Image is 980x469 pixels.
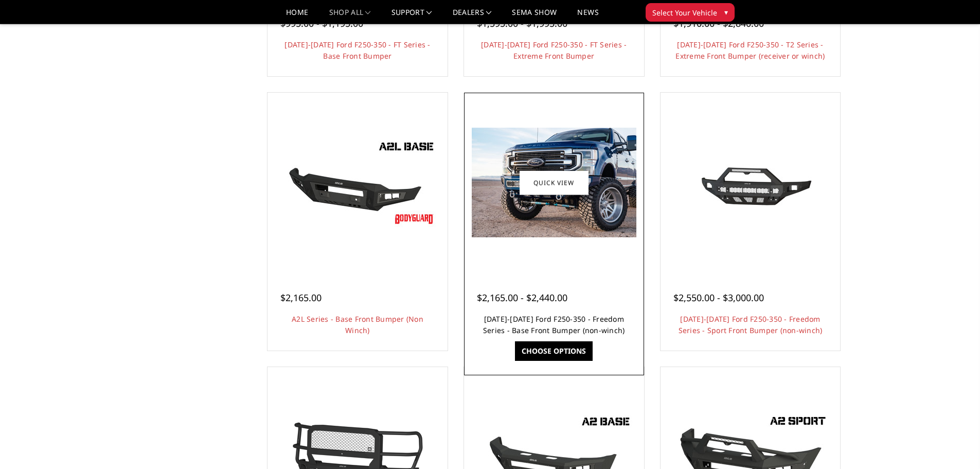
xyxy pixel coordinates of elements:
a: News [577,9,598,24]
span: $2,165.00 - $2,440.00 [477,291,567,304]
span: $1,595.00 - $1,995.00 [477,17,567,29]
a: [DATE]-[DATE] Ford F250-350 - Freedom Series - Base Front Bumper (non-winch) [483,314,625,335]
a: 2017-2022 Ford F250-350 - Freedom Series - Sport Front Bumper (non-winch) 2017-2022 Ford F250-350... [663,95,838,270]
a: SEMA Show [512,9,557,24]
a: Choose Options [515,341,593,361]
a: [DATE]-[DATE] Ford F250-350 - Freedom Series - Sport Front Bumper (non-winch) [679,314,823,335]
a: Dealers [453,9,492,24]
a: [DATE]-[DATE] Ford F250-350 - FT Series - Extreme Front Bumper [481,40,627,61]
span: $1,910.00 - $2,840.00 [673,17,764,29]
span: $995.00 - $1,195.00 [280,17,363,29]
a: A2L Series - Base Front Bumper (Non Winch) [292,314,423,335]
span: ▾ [724,7,728,18]
a: [DATE]-[DATE] Ford F250-350 - FT Series - Base Front Bumper [284,40,430,61]
span: $2,550.00 - $3,000.00 [673,291,764,304]
span: Select Your Vehicle [652,7,717,18]
a: shop all [329,9,371,24]
a: 2017-2022 Ford F250-350 - Freedom Series - Base Front Bumper (non-winch) 2017-2022 Ford F250-350 ... [467,95,642,270]
img: 2017-2022 Ford F250-350 - Freedom Series - Base Front Bumper (non-winch) [472,128,636,237]
a: [DATE]-[DATE] Ford F250-350 - T2 Series - Extreme Front Bumper (receiver or winch) [675,40,825,61]
a: Support [391,9,432,24]
a: Home [286,9,308,24]
button: Select Your Vehicle [646,3,735,22]
a: A2L Series - Base Front Bumper (Non Winch) A2L Series - Base Front Bumper (Non Winch) [270,95,445,270]
span: $2,165.00 [280,291,322,304]
a: Quick view [520,170,589,195]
